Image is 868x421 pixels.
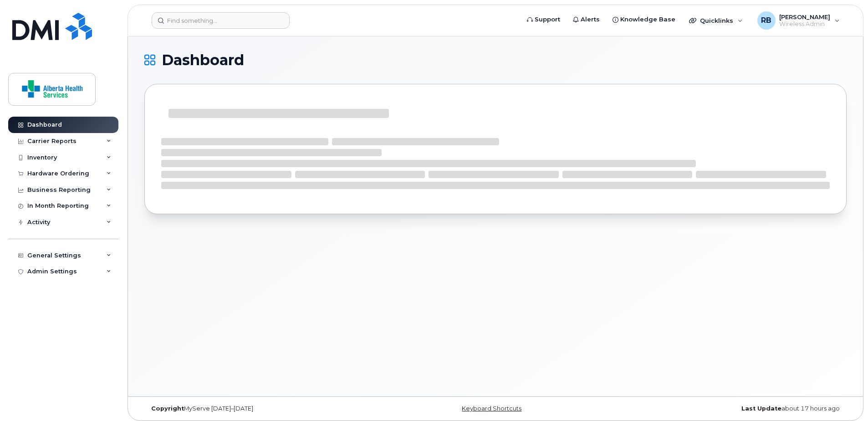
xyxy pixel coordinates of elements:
[741,405,781,412] strong: Last Update
[613,405,847,412] div: about 17 hours ago
[144,405,378,412] div: MyServe [DATE]–[DATE]
[462,405,521,412] a: Keyboard Shortcuts
[162,53,244,67] span: Dashboard
[151,405,184,412] strong: Copyright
